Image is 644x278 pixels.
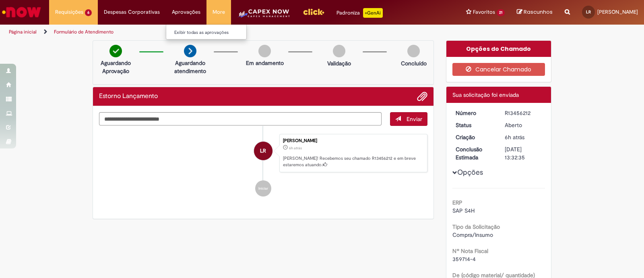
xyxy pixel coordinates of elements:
span: 6h atrás [289,146,302,150]
span: LR [586,9,591,15]
dt: Conclusão Estimada [450,145,499,161]
span: 6h atrás [505,134,524,141]
li: Leonardo De Oliveira Rodrigues [99,134,427,173]
div: [PERSON_NAME] [283,138,423,143]
img: CapexLogo5.png [237,8,291,24]
span: Enviar [407,115,422,123]
p: Validação [327,59,351,67]
a: Exibir todas as aprovações [166,28,255,37]
p: Em andamento [246,59,284,67]
ul: Histórico de tíquete [99,126,427,205]
div: Aberto [505,121,542,129]
ul: Trilhas de página [6,25,423,40]
dt: Número [450,109,499,117]
span: Requisições [55,8,83,16]
h2: Estorno Lançamento Histórico de tíquete [99,93,158,100]
span: 359714-4 [452,255,476,263]
p: [PERSON_NAME]! Recebemos seu chamado R13456212 e em breve estaremos atuando. [283,155,423,168]
a: Página inicial [9,29,37,35]
a: Formulário de Atendimento [54,29,114,35]
span: 6 [85,9,92,16]
button: Cancelar Chamado [452,63,545,76]
div: Leonardo De Oliveira Rodrigues [254,142,272,160]
time: 28/08/2025 09:32:30 [289,146,302,150]
span: Despesas Corporativas [104,8,160,16]
textarea: Digite sua mensagem aqui... [99,112,382,126]
time: 28/08/2025 09:32:30 [505,134,524,141]
img: img-circle-grey.png [407,45,420,57]
span: [PERSON_NAME] [597,8,638,15]
div: Opções do Chamado [446,41,551,57]
p: Concluído [401,59,427,67]
p: +GenAi [363,8,383,18]
span: Rascunhos [524,8,553,16]
dt: Status [450,121,499,129]
span: Sua solicitação foi enviada [452,91,519,98]
img: arrow-next.png [184,45,196,57]
span: SAP S4H [452,207,475,214]
p: Aguardando atendimento [171,59,210,75]
span: Compra/Insumo [452,231,493,238]
span: 21 [497,9,505,16]
b: ERP [452,199,462,206]
img: check-circle-green.png [109,45,122,57]
ul: Aprovações [166,24,247,40]
span: Aprovações [172,8,200,16]
img: ServiceNow [1,4,42,20]
b: Nº Nota Fiscal [452,247,488,255]
img: img-circle-grey.png [333,45,345,57]
div: 28/08/2025 09:32:30 [505,133,542,141]
span: LR [260,141,266,161]
div: Padroniza [336,8,383,18]
p: Aguardando Aprovação [96,59,135,75]
img: img-circle-grey.png [258,45,271,57]
div: R13456212 [505,109,542,117]
img: click_logo_yellow_360x200.png [303,6,324,18]
dt: Criação [450,133,499,141]
span: More [213,8,225,16]
a: Rascunhos [517,8,553,16]
div: [DATE] 13:32:35 [505,145,542,161]
b: Tipo da Solicitação [452,223,500,230]
button: Enviar [390,112,427,126]
button: Adicionar anexos [417,91,427,102]
span: Favoritos [473,8,495,16]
